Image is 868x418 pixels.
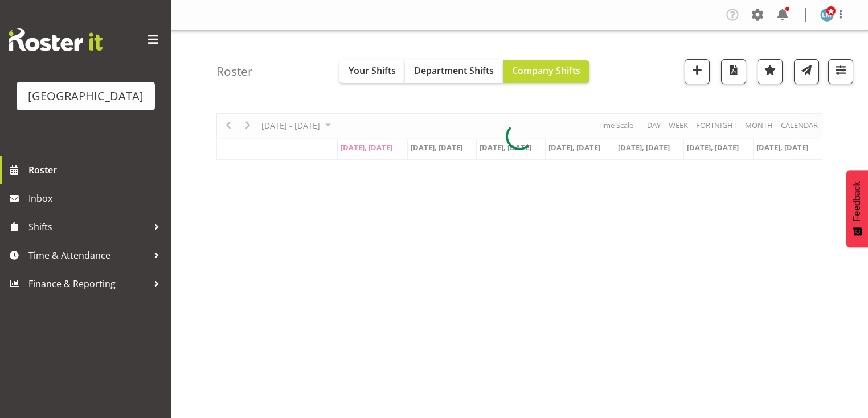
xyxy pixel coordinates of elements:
span: Inbox [28,190,165,207]
span: Feedback [852,181,862,221]
span: Time & Attendance [28,247,148,264]
span: Department Shifts [414,64,494,77]
button: Filter Shifts [828,59,853,84]
button: Send a list of all shifts for the selected filtered period to all rostered employees. [794,59,819,84]
span: Roster [28,162,165,179]
button: Department Shifts [405,60,503,83]
button: Company Shifts [503,60,589,83]
span: Your Shifts [349,64,396,77]
button: Feedback - Show survey [846,170,868,247]
img: Rosterit website logo [9,28,103,51]
button: Highlight an important date within the roster. [758,59,783,84]
h4: Roster [216,65,253,78]
span: Company Shifts [512,64,580,77]
button: Your Shifts [339,60,405,83]
img: lesley-mckenzie127.jpg [820,8,834,22]
button: Add a new shift [685,59,710,84]
button: Download a PDF of the roster according to the set date range. [721,59,746,84]
span: Finance & Reporting [28,275,148,292]
div: [GEOGRAPHIC_DATA] [28,88,144,105]
span: Shifts [28,218,148,235]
